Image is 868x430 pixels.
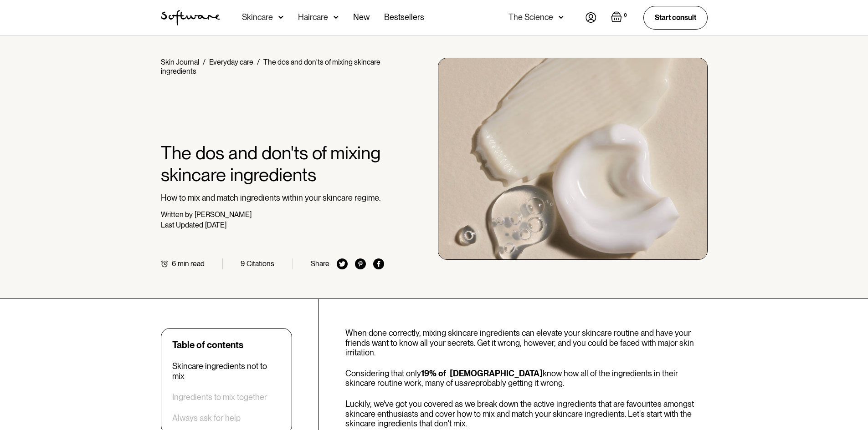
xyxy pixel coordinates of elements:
[508,13,553,22] div: The Science
[161,210,193,219] div: Written by
[337,258,348,269] img: twitter icon
[172,392,267,402] a: Ingredients to mix together
[622,11,629,20] div: 0
[161,10,220,25] a: home
[559,13,564,22] img: arrow down
[161,58,380,76] div: The dos and don'ts of mixing skincare ingredients
[242,13,273,22] div: Skincare
[172,339,243,350] div: Table of contents
[161,193,385,203] p: How to mix and match ingredients within your skincare regime.
[172,259,176,268] div: 6
[345,369,708,388] p: Considering that only know how all of the ingredients in their skincare routine work, many of us ...
[161,10,220,25] img: Software Logo
[161,221,203,229] div: Last Updated
[345,399,708,429] p: Luckily, we've got you covered as we break down the active ingredients that are favourites amongs...
[203,58,205,66] div: /
[195,210,252,219] div: [PERSON_NAME]
[241,259,245,268] div: 9
[298,13,328,22] div: Haircare
[643,6,708,29] a: Start consult
[205,221,226,229] div: [DATE]
[172,361,281,381] a: Skincare ingredients not to mix
[345,328,708,358] p: When done correctly, mixing skincare ingredients can elevate your skincare routine and have your ...
[161,58,199,66] a: Skin Journal
[311,259,329,268] div: Share
[161,142,385,186] h1: The dos and don'ts of mixing skincare ingredients
[611,11,629,24] a: Open empty cart
[355,258,366,269] img: pinterest icon
[172,413,241,423] a: Always ask for help
[247,259,274,268] div: Citations
[421,369,543,378] a: 19% of [DEMOGRAPHIC_DATA]
[257,58,260,66] div: /
[373,258,384,269] img: facebook icon
[463,378,475,388] em: are
[209,58,253,66] a: Everyday care
[178,259,205,268] div: min read
[334,13,339,22] img: arrow down
[278,13,283,22] img: arrow down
